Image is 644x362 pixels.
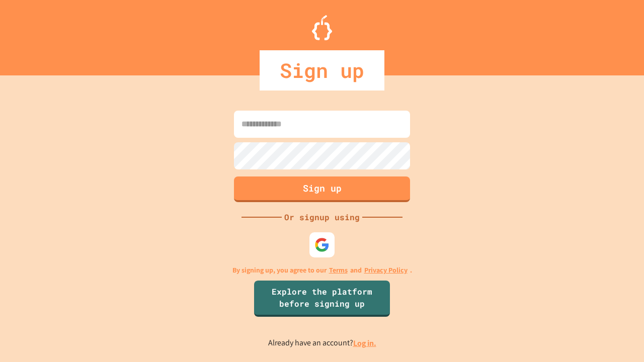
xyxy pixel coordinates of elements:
[268,337,376,349] p: Already have an account?
[282,211,362,223] div: Or signup using
[314,237,330,252] img: google-icon.svg
[353,338,376,348] a: Log in.
[312,15,332,40] img: Logo.svg
[254,281,390,317] a: Explore the platform before signing up
[232,265,412,276] p: By signing up, you agree to our and .
[329,265,348,276] a: Terms
[364,265,408,276] a: Privacy Policy
[260,50,384,90] div: Sign up
[234,176,410,202] button: Sign up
